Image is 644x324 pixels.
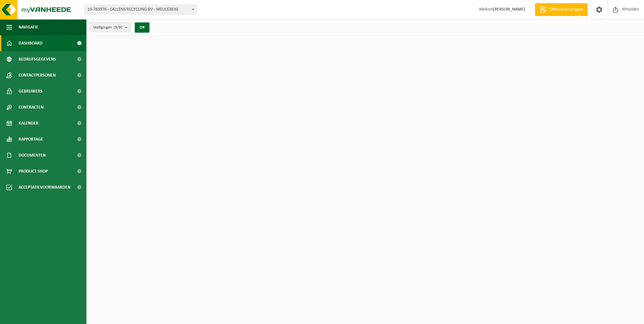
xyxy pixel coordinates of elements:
[19,147,46,163] span: Documenten
[19,99,44,115] span: Contracten
[93,23,122,32] span: Vestigingen
[19,115,38,131] span: Kalender
[19,51,56,67] span: Bedrijfsgegevens
[90,22,131,32] button: Vestigingen(9/9)
[19,67,56,83] span: Contactpersonen
[19,19,38,35] span: Navigatie
[493,7,525,12] strong: [PERSON_NAME]
[85,5,197,14] span: 10-783976 - CALLENS RECYCLING BV - MEULEBEKE
[135,22,149,33] button: OK
[535,3,588,16] a: Offerte aanvragen
[19,163,48,179] span: Product Shop
[19,35,43,51] span: Dashboard
[19,179,70,195] span: Acceptatievoorwaarden
[19,131,43,147] span: Rapportage
[85,5,196,14] span: 10-783976 - CALLENS RECYCLING BV - MEULEBEKE
[114,25,122,29] count: (9/9)
[19,83,43,99] span: Gebruikers
[548,6,584,13] span: Offerte aanvragen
